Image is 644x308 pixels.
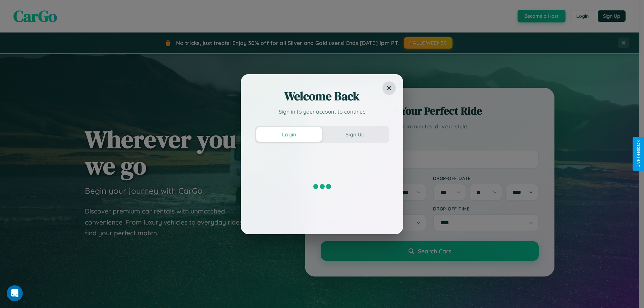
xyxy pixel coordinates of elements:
iframe: Intercom live chat [7,285,23,301]
h2: Welcome Back [255,88,389,104]
button: Login [256,127,322,142]
p: Sign in to your account to continue [255,108,389,116]
div: Give Feedback [636,140,641,168]
button: Sign Up [322,127,388,142]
